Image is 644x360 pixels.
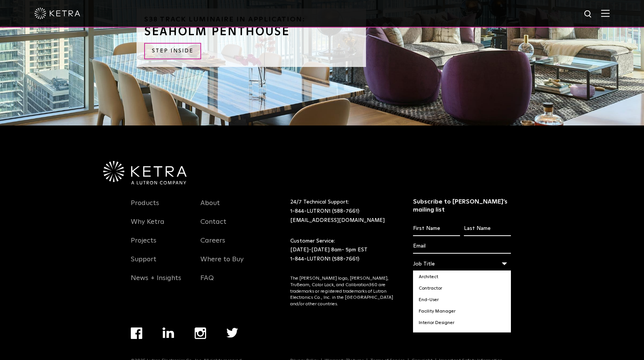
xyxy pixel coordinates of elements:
a: News + Insights [131,274,181,292]
input: First Name [413,222,460,236]
a: Careers [200,236,225,254]
img: linkedin [163,327,174,338]
div: Navigation Menu [200,198,259,292]
h3: Subscribe to [PERSON_NAME]’s mailing list [413,198,511,214]
p: The [PERSON_NAME] logo, [PERSON_NAME], TruBeam, Color Lock, and Calibration360 are trademarks or ... [290,275,394,308]
li: End-User [413,294,511,306]
li: Interior Designer [413,317,511,329]
a: Contact [200,218,226,235]
a: [EMAIL_ADDRESS][DOMAIN_NAME] [290,218,385,223]
li: Contractor [413,283,511,294]
li: Facility Manager [413,306,511,317]
a: 1-844-LUTRON1 (588-7661) [290,256,359,262]
p: Customer Service: [DATE]-[DATE] 8am- 5pm EST [290,237,394,264]
img: instagram [195,327,206,339]
img: search icon [584,10,593,19]
a: Projects [131,236,156,254]
input: Email [413,239,511,254]
p: 24/7 Technical Support: [290,198,394,225]
a: About [200,199,220,217]
a: Support [131,255,156,273]
a: Why Ketra [131,218,164,235]
a: 1-844-LUTRON1 (588-7661) [290,209,359,214]
li: Architect [413,271,511,283]
a: Where to Buy [200,255,244,273]
img: ketra-logo-2019-white [34,8,80,19]
li: Lighting Designer [413,329,511,340]
h3: SEAHOLM PENTHOUSE [144,26,358,37]
div: Navigation Menu [131,198,189,292]
img: Ketra-aLutronCo_White_RGB [103,161,187,185]
a: FAQ [200,274,214,292]
div: Navigation Menu [131,327,258,358]
img: twitter [226,328,238,338]
div: Job Title [413,257,511,271]
a: Products [131,199,159,217]
img: Hamburger%20Nav.svg [601,10,610,17]
input: Last Name [464,222,511,236]
img: facebook [131,327,142,339]
a: STEP INSIDE [144,43,201,59]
